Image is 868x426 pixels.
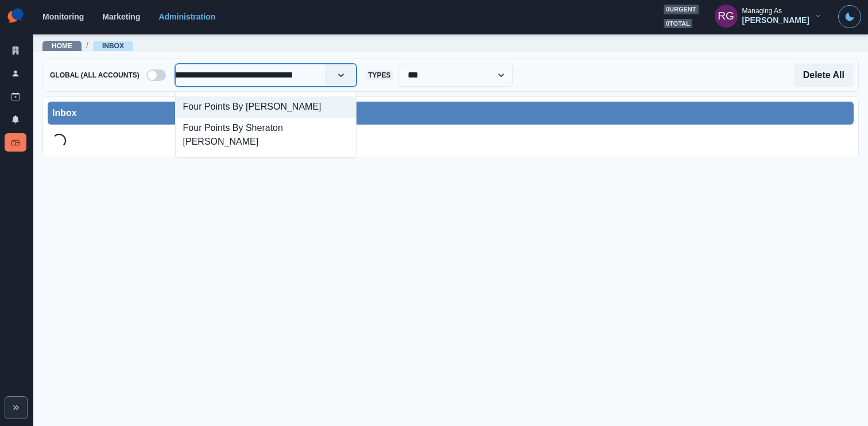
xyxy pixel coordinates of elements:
[52,42,72,50] a: Home
[176,96,356,118] div: Four Points By [PERSON_NAME]
[664,5,699,14] span: 0 urgent
[706,5,831,28] button: Managing As[PERSON_NAME]
[42,12,84,21] a: Monitoring
[86,40,88,52] span: /
[48,70,142,80] span: Global (All Accounts)
[838,5,861,28] button: Toggle Mode
[52,106,849,120] div: Inbox
[5,64,26,83] a: Users
[5,110,26,129] a: Notifications
[102,42,124,50] a: Inbox
[366,70,393,80] span: Types
[5,133,26,152] a: Inbox
[718,2,734,30] div: Russel Gabiosa
[742,7,782,15] div: Managing As
[742,16,809,25] div: [PERSON_NAME]
[5,396,28,419] button: Expand
[794,64,854,87] button: Delete All
[5,87,26,106] a: Draft Posts
[42,40,133,52] nav: breadcrumb
[5,41,26,60] a: Clients
[176,118,356,153] div: Four Points By Sheraton [PERSON_NAME]
[102,12,140,21] a: Marketing
[158,12,215,21] a: Administration
[664,19,692,29] span: 0 total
